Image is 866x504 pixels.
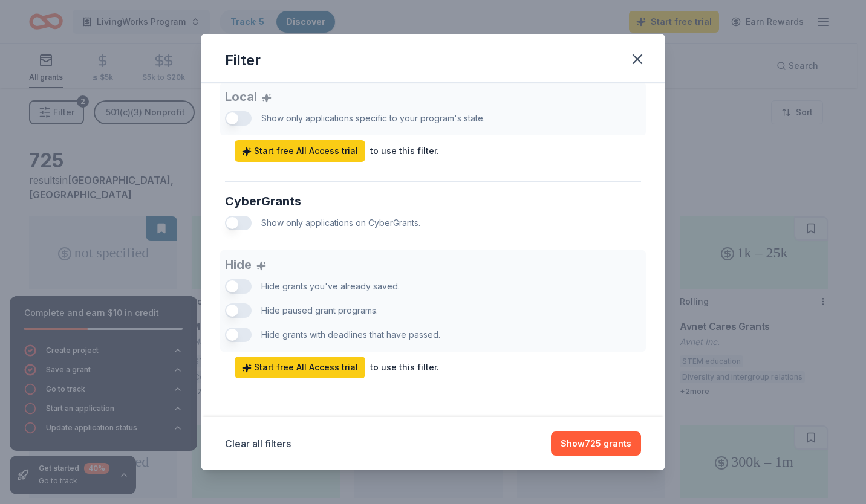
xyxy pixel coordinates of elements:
button: Clear all filters [225,436,291,451]
span: Show only applications on CyberGrants. [261,218,420,228]
a: Start free All Access trial [235,357,365,378]
div: CyberGrants [225,192,641,211]
a: Start free All Access trial [235,140,365,162]
span: Start free All Access trial [242,144,358,158]
button: Show725 grants [551,431,641,456]
div: to use this filter. [370,144,439,158]
div: to use this filter. [370,360,439,375]
span: Start free All Access trial [242,360,358,375]
div: Filter [225,51,261,70]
